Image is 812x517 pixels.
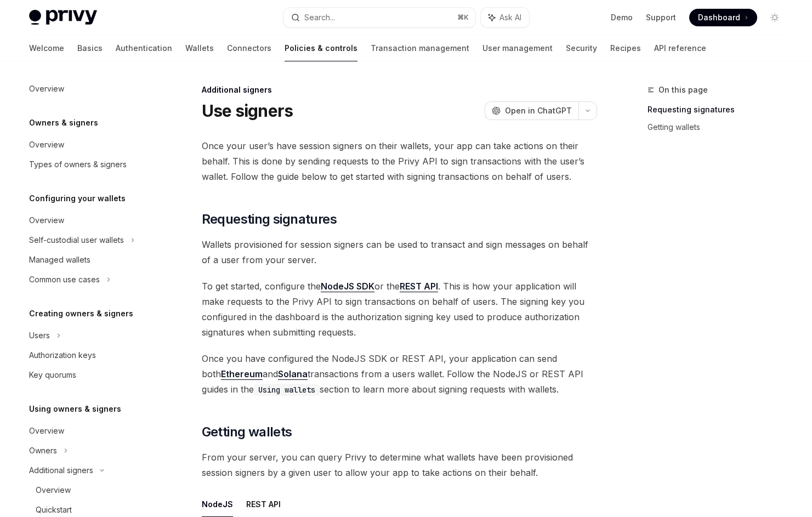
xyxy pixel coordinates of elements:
a: Authentication [116,35,172,61]
a: User management [482,35,553,61]
div: Self-custodial user wallets [29,234,124,247]
button: Toggle dark mode [766,9,783,26]
div: Overview [29,214,64,227]
div: Managed wallets [29,253,90,266]
a: Requesting signatures [648,101,792,118]
span: Once you have configured the NodeJS SDK or REST API, your application can send both and transacti... [202,351,597,397]
a: Solana [278,368,308,380]
button: REST API [246,491,281,517]
span: ⌘ K [457,13,469,22]
button: Ask AI [481,8,529,27]
a: API reference [654,35,706,61]
a: Policies & controls [285,35,357,61]
div: Overview [36,484,71,497]
div: Overview [29,138,64,151]
a: Managed wallets [20,250,161,270]
a: Key quorums [20,365,161,385]
a: Authorization keys [20,345,161,365]
div: Additional signers [29,464,93,477]
div: Overview [29,82,64,95]
div: Types of owners & signers [29,158,127,171]
span: Dashboard [698,12,740,23]
div: Users [29,329,50,342]
a: Ethereum [221,368,263,380]
button: Open in ChatGPT [485,101,578,120]
a: Overview [20,211,161,230]
span: Once your user’s have session signers on their wallets, your app can take actions on their behalf... [202,138,597,184]
a: REST API [400,281,438,292]
a: Demo [611,12,633,23]
a: Recipes [610,35,641,61]
a: Wallets [185,35,214,61]
a: Transaction management [371,35,469,61]
div: Additional signers [202,84,597,95]
a: Overview [20,135,161,155]
a: Types of owners & signers [20,155,161,174]
a: Basics [77,35,103,61]
a: Welcome [29,35,64,61]
span: Getting wallets [202,423,292,441]
h5: Owners & signers [29,116,98,129]
a: Overview [20,421,161,441]
div: Quickstart [36,503,72,516]
div: Search... [304,11,335,24]
div: Owners [29,444,57,457]
code: Using wallets [254,384,320,396]
span: Requesting signatures [202,211,337,228]
span: Ask AI [499,12,521,23]
a: Getting wallets [648,118,792,136]
img: light logo [29,10,97,25]
a: Overview [20,79,161,99]
a: NodeJS SDK [321,281,374,292]
h5: Creating owners & signers [29,307,133,320]
h5: Configuring your wallets [29,192,126,205]
a: Connectors [227,35,271,61]
a: Security [566,35,597,61]
span: On this page [658,83,708,96]
div: Overview [29,424,64,438]
a: Support [646,12,676,23]
a: Dashboard [689,9,757,26]
span: Wallets provisioned for session signers can be used to transact and sign messages on behalf of a ... [202,237,597,268]
div: Key quorums [29,368,76,382]
h5: Using owners & signers [29,402,121,416]
span: From your server, you can query Privy to determine what wallets have been provisioned session sig... [202,450,597,480]
div: Authorization keys [29,349,96,362]
span: Open in ChatGPT [505,105,572,116]
span: To get started, configure the or the . This is how your application will make requests to the Pri... [202,279,597,340]
h1: Use signers [202,101,293,121]
button: Search...⌘K [283,8,475,27]
button: NodeJS [202,491,233,517]
div: Common use cases [29,273,100,286]
a: Overview [20,480,161,500]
